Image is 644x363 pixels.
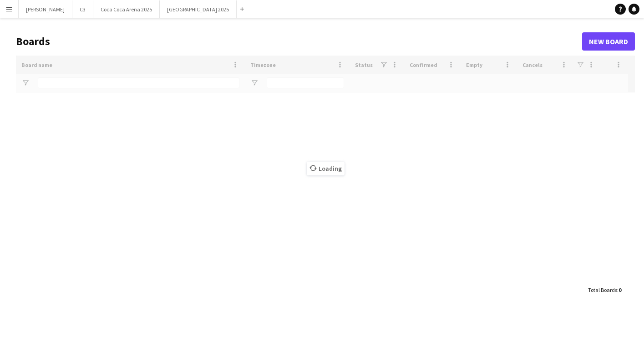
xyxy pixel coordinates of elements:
[72,0,93,18] button: C3
[307,162,345,175] span: Loading
[16,35,582,48] h1: Boards
[588,281,621,299] div: :
[588,286,617,293] span: Total Boards
[582,32,635,51] a: New Board
[93,0,160,18] button: Coca Coca Arena 2025
[19,0,72,18] button: [PERSON_NAME]
[160,0,237,18] button: [GEOGRAPHIC_DATA] 2025
[619,286,621,293] span: 0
